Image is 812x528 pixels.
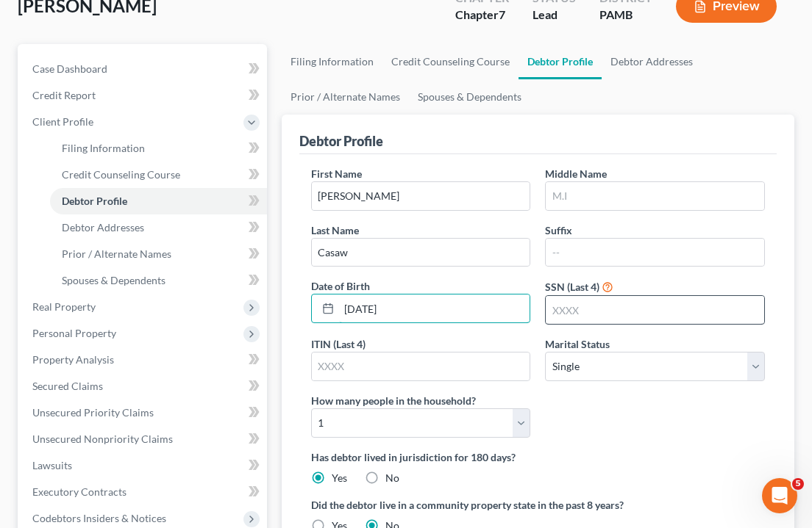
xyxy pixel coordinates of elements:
[21,399,267,426] a: Unsecured Priority Claims
[599,7,652,23] div: PAMB
[21,373,267,399] a: Secured Claims
[62,142,145,154] span: Filing Information
[546,239,764,267] input: --
[533,7,576,23] div: Lead
[602,44,702,79] a: Debtor Addresses
[546,182,764,210] input: M.I
[50,162,267,188] a: Credit Counseling Course
[332,471,347,485] label: Yes
[21,82,267,109] a: Credit Report
[545,166,607,181] label: Middle Name
[311,393,476,408] label: How many people in the household?
[32,89,96,101] span: Credit Report
[62,274,165,286] span: Spouses & Dependents
[546,296,764,324] input: XXXX
[311,166,362,181] label: First Name
[32,380,103,392] span: Secured Claims
[50,241,267,267] a: Prior / Alternate Names
[62,168,180,181] span: Credit Counseling Course
[32,406,154,419] span: Unsecured Priority Claims
[62,221,144,234] span: Debtor Addresses
[32,62,107,75] span: Case Dashboard
[311,336,366,352] label: ITIN (Last 4)
[409,79,530,115] a: Spouses & Dependents
[762,478,797,513] iframe: Intercom live chat
[311,223,359,238] label: Last Name
[21,347,267,373] a: Property Analysis
[32,433,173,445] span: Unsecured Nonpriority Claims
[50,135,267,162] a: Filing Information
[32,300,96,313] span: Real Property
[382,44,519,79] a: Credit Counseling Course
[312,239,530,267] input: --
[50,188,267,214] a: Debtor Profile
[282,79,409,115] a: Prior / Alternate Names
[32,353,114,366] span: Property Analysis
[32,327,116,339] span: Personal Property
[299,132,383,150] div: Debtor Profile
[545,336,610,352] label: Marital Status
[499,7,505,21] span: 7
[32,115,93,128] span: Client Profile
[32,512,166,524] span: Codebtors Insiders & Notices
[62,247,171,260] span: Prior / Alternate Names
[311,449,765,465] label: Has debtor lived in jurisdiction for 180 days?
[282,44,382,79] a: Filing Information
[792,478,804,490] span: 5
[21,479,267,505] a: Executory Contracts
[339,294,530,322] input: MM/DD/YYYY
[545,279,599,294] label: SSN (Last 4)
[311,278,370,294] label: Date of Birth
[311,497,765,513] label: Did the debtor live in a community property state in the past 8 years?
[62,195,127,207] span: Debtor Profile
[385,471,399,485] label: No
[50,214,267,241] a: Debtor Addresses
[312,182,530,210] input: --
[312,352,530,380] input: XXXX
[32,485,127,498] span: Executory Contracts
[21,452,267,479] a: Lawsuits
[50,267,267,294] a: Spouses & Dependents
[519,44,602,79] a: Debtor Profile
[455,7,509,23] div: Chapter
[21,56,267,82] a: Case Dashboard
[32,459,72,471] span: Lawsuits
[21,426,267,452] a: Unsecured Nonpriority Claims
[545,223,572,238] label: Suffix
